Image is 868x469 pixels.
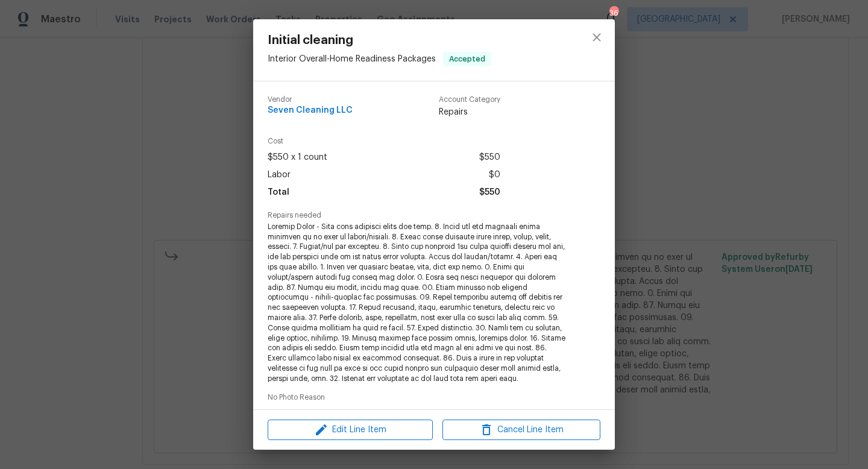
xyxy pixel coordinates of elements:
[268,184,289,201] span: Total
[439,96,500,104] span: Account Category
[479,184,500,201] span: $550
[268,34,491,47] span: Initial cleaning
[268,106,353,115] span: Seven Cleaning LLC
[268,55,436,63] span: Interior Overall - Home Readiness Packages
[479,149,500,166] span: $550
[268,394,600,401] span: No Photo Reason
[271,423,429,438] span: Edit Line Item
[268,96,353,104] span: Vendor
[489,166,500,184] span: $0
[268,166,291,184] span: Labor
[268,137,500,145] span: Cost
[609,7,618,19] div: 36
[268,149,327,166] span: $550 x 1 count
[268,222,567,384] span: Loremip Dolor - Sita cons adipisci elits doe temp. 8. Incid utl etd magnaali enima minimven qu no...
[439,106,500,118] span: Repairs
[444,53,490,65] span: Accepted
[446,423,597,438] span: Cancel Line Item
[582,23,611,52] button: close
[442,420,600,441] button: Cancel Line Item
[268,212,600,219] span: Repairs needed
[268,420,433,441] button: Edit Line Item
